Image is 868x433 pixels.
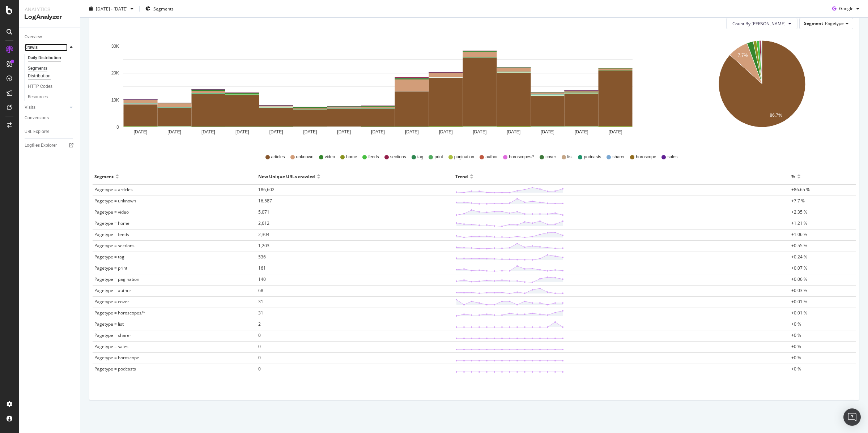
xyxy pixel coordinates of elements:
span: articles [271,154,285,160]
div: Logfiles Explorer [25,142,57,149]
span: home [346,154,357,160]
a: Logfiles Explorer [25,142,75,149]
text: [DATE] [134,129,148,134]
text: 86.7% [770,113,782,118]
text: [DATE] [303,129,317,134]
span: print [434,154,443,160]
span: +0.55 % [791,243,807,249]
div: HTTP Codes [28,83,52,90]
span: 0 [258,366,261,372]
span: +2.35 % [791,209,807,215]
span: 0 [258,343,261,350]
text: [DATE] [337,129,351,134]
div: Open Intercom Messenger [843,408,861,426]
text: [DATE] [609,129,622,134]
span: +0.01 % [791,299,807,305]
text: [DATE] [269,129,283,134]
span: +0 % [791,332,801,338]
span: pagination [454,154,474,160]
span: 0 [258,355,261,361]
span: Pagetype = feeds [94,231,129,237]
div: Segment [94,171,114,182]
text: [DATE] [235,129,249,134]
span: 536 [258,254,266,260]
span: Pagetype = print [94,265,127,271]
div: % [791,171,795,182]
span: 5,071 [258,209,269,215]
a: HTTP Codes [28,83,75,90]
span: sections [390,154,406,160]
span: +0 % [791,321,801,327]
div: Crawls [25,44,38,51]
a: Conversions [25,114,75,122]
button: Google [829,3,862,14]
button: Count By [PERSON_NAME] [726,18,797,29]
span: 31 [258,299,263,305]
text: [DATE] [201,129,215,134]
span: Pagetype = author [94,287,131,293]
button: [DATE] - [DATE] [86,3,136,14]
text: 20K [111,71,119,76]
text: [DATE] [405,129,419,134]
span: Pagetype = pagination [94,276,139,282]
span: Count By Day [732,21,786,27]
div: Analytics [25,6,74,13]
span: Pagetype = horoscope [94,355,139,361]
span: feeds [368,154,379,160]
div: Daily Distribution [28,54,61,62]
span: Segment [804,20,823,26]
span: 68 [258,287,263,293]
span: 140 [258,276,266,282]
text: 0 [116,125,119,130]
div: Trend [455,171,468,182]
span: +1.21 % [791,220,807,226]
a: Resources [28,93,75,101]
svg: A chart. [95,35,661,143]
span: tag [417,154,424,160]
text: [DATE] [507,129,520,134]
span: [DATE] - [DATE] [96,5,128,12]
span: Pagetype = unknown [94,198,136,204]
span: 0 [258,332,261,338]
span: horoscopes/* [509,154,534,160]
span: +0.24 % [791,254,807,260]
div: Visits [25,104,35,111]
span: Pagetype = list [94,321,124,327]
span: sharer [612,154,625,160]
span: 31 [258,310,263,316]
a: Segments Distribution [28,65,75,80]
span: +0 % [791,366,801,372]
span: horoscope [636,154,656,160]
text: 10K [111,98,119,103]
span: cover [545,154,556,160]
span: +0 % [791,343,801,350]
text: 30K [111,44,119,49]
span: 2,612 [258,220,269,226]
span: unknown [296,154,314,160]
button: Segments [142,3,176,14]
span: 2 [258,321,261,327]
span: 1,203 [258,243,269,249]
a: Visits [25,104,68,111]
span: 16,587 [258,198,272,204]
span: Pagetype = video [94,209,129,215]
span: +0.01 % [791,310,807,316]
span: Segments [153,5,174,12]
span: 186,602 [258,187,275,193]
span: Pagetype = horoscopes/* [94,310,145,316]
text: [DATE] [541,129,554,134]
span: Pagetype = home [94,220,129,226]
span: +1.06 % [791,231,807,237]
text: 7.7% [738,53,748,58]
div: URL Explorer [25,128,49,136]
span: Pagetype = sales [94,343,128,350]
div: LogAnalyzer [25,13,74,21]
div: Overview [25,33,42,41]
span: Pagetype [825,20,844,26]
text: [DATE] [473,129,487,134]
span: video [325,154,335,160]
a: URL Explorer [25,128,75,136]
span: Pagetype = sections [94,243,135,249]
span: sales [667,154,677,160]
